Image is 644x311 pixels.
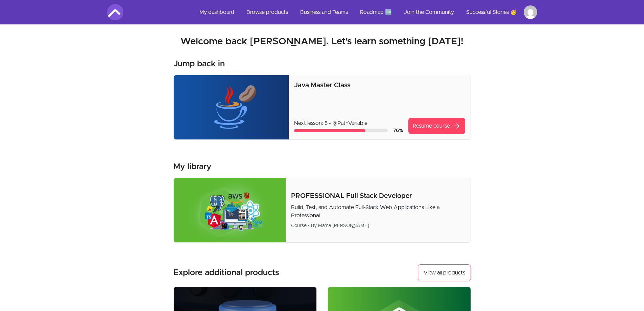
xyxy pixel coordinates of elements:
[291,203,465,220] p: Build, Test, and Automate Full-Stack Web Applications Like a Professional
[173,267,279,278] h3: Explore additional products
[291,222,465,229] div: Course • By Mama [PERSON_NAME]
[174,75,289,139] img: Product image for Java Master Class
[241,4,293,20] a: Browse products
[524,5,537,19] img: Profile image for Jessie Malinowski
[294,81,465,90] p: Java Master Class
[107,36,537,48] h2: Welcome back [PERSON_NAME]. Let's learn something [DATE]!
[355,4,397,20] a: Roadmap 🆕
[294,129,387,132] div: Course progress
[173,59,225,69] h3: Jump back in
[418,264,471,281] a: View all products
[295,4,353,20] a: Business and Teams
[173,178,471,243] a: Product image for PROFESSIONAL Full Stack DeveloperPROFESSIONAL Full Stack DeveloperBuild, Test, ...
[461,4,522,20] a: Successful Stories 🥳
[294,119,403,127] p: Next lesson: 5 - @PathVariable
[453,122,461,130] span: arrow_forward
[173,161,211,172] h3: My library
[107,4,123,20] img: Amigoscode logo
[194,4,537,20] nav: Main
[408,118,465,134] a: Resume coursearrow_forward
[194,4,240,20] a: My dashboard
[174,178,286,242] img: Product image for PROFESSIONAL Full Stack Developer
[399,4,459,20] a: Join the Community
[393,128,403,133] span: 76 %
[291,191,465,201] p: PROFESSIONAL Full Stack Developer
